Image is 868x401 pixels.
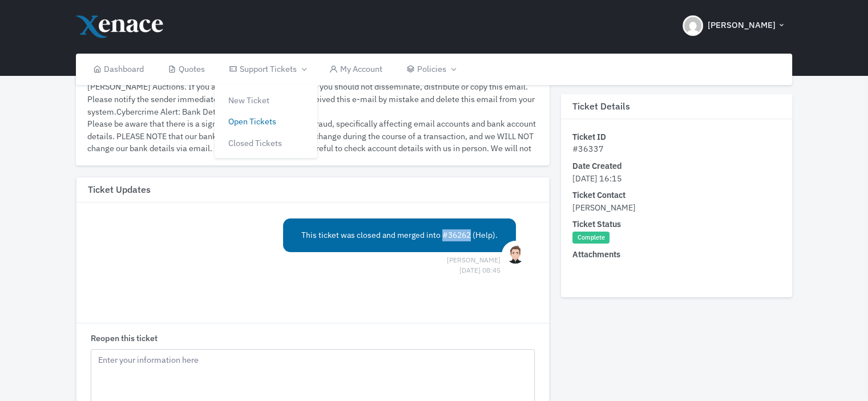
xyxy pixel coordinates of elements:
a: Policies [394,54,467,85]
label: Reopen this ticket [91,332,158,345]
a: Quotes [156,54,217,85]
div: Support Tickets [215,85,317,159]
dt: Ticket Status [572,218,781,231]
h3: Ticket Updates [76,177,550,202]
dt: Attachments [572,249,781,261]
span: [DATE] 16:15 [572,173,622,184]
span: [PERSON_NAME] [DATE] 08:45 [447,255,500,265]
span: #36337 [572,144,604,155]
a: New Ticket [215,90,317,111]
a: My Account [317,54,394,85]
span: Complete [572,232,609,244]
a: Support Tickets [217,54,317,85]
span: [PERSON_NAME] [572,202,636,213]
a: Closed Tickets [215,132,317,154]
a: Dashboard [82,54,156,85]
span: This ticket was closed and merged into #36262 (Help). [301,230,498,240]
a: Open Tickets [215,111,317,132]
dt: Date Created [572,160,781,172]
span: [PERSON_NAME] [707,19,775,32]
h3: Ticket Details [561,94,792,119]
dt: Ticket ID [572,131,781,143]
button: [PERSON_NAME] [676,6,792,46]
dt: Ticket Contact [572,189,781,202]
: [PERSON_NAME] AUCTIONS ARE NOW INVITING INSTRUCTIONS FOR OUR FORTHCOMING AUCTIONS. ALL TYPES OF P... [87,32,538,166]
img: Header Avatar [683,15,703,36]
